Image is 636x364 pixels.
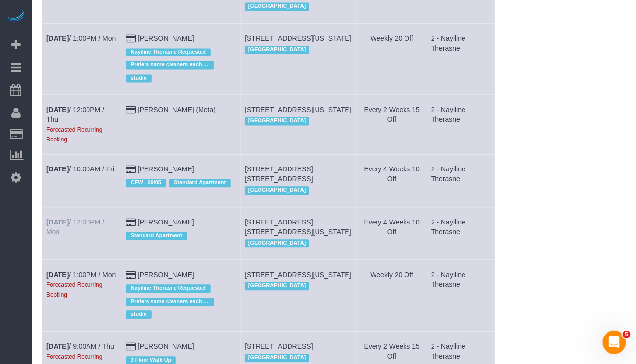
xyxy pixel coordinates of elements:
b: [DATE] [46,271,69,279]
small: Forecasted Recurring Booking [46,126,102,143]
span: [GEOGRAPHIC_DATA] [245,186,309,194]
span: Standard Apartment [169,179,231,187]
div: Location [245,184,352,196]
td: Schedule date [42,23,122,94]
td: Service location [241,154,357,207]
a: [PERSON_NAME] [138,342,194,350]
td: Frequency [357,23,427,94]
span: Standard Apartment [126,232,187,240]
b: [DATE] [46,342,69,350]
a: [PERSON_NAME] [138,218,194,226]
span: [GEOGRAPHIC_DATA] [245,354,309,362]
iframe: Intercom live chat [603,331,626,354]
b: [DATE] [46,165,69,173]
td: Customer [121,95,241,154]
span: [STREET_ADDRESS] [STREET_ADDRESS] [245,165,313,183]
i: Credit Card Payment [126,166,136,173]
td: Schedule date [42,207,122,259]
td: Service location [241,23,357,94]
a: [DATE]/ 1:00PM / Mon [46,271,116,279]
td: Service location [241,207,357,259]
span: Prefers same cleaners each time [126,61,214,69]
td: Customer [121,207,241,259]
span: 3 Floor Walk Up [126,356,176,364]
span: studio [126,74,152,82]
td: Assigned to [427,23,495,94]
div: Location [245,280,352,292]
a: [DATE]/ 12:00PM / Thu [46,106,104,123]
span: 5 [623,331,631,338]
b: [DATE] [46,34,69,42]
td: Schedule date [42,95,122,154]
span: [STREET_ADDRESS][US_STATE] [245,34,351,42]
td: Service location [241,95,357,154]
span: CFW - 09/05 [126,179,166,187]
span: Nayiline Therasne Requested [126,284,211,292]
td: Customer [121,23,241,94]
div: Location [245,114,352,127]
i: Credit Card Payment [126,107,136,113]
span: [STREET_ADDRESS] [STREET_ADDRESS][US_STATE] [245,218,351,236]
small: Forecasted Recurring Booking [46,281,102,298]
td: Frequency [357,95,427,154]
a: [PERSON_NAME] (Meta) [138,106,216,113]
span: [GEOGRAPHIC_DATA] [245,46,309,54]
span: [STREET_ADDRESS] [245,342,313,350]
span: [GEOGRAPHIC_DATA] [245,239,309,247]
i: Credit Card Payment [126,343,136,350]
div: Location [245,237,352,250]
a: [PERSON_NAME] [138,165,194,173]
td: Service location [241,260,357,331]
td: Assigned to [427,95,495,154]
img: Automaid Logo [6,10,26,24]
span: [STREET_ADDRESS][US_STATE] [245,106,351,113]
span: studio [126,310,152,318]
div: Location [245,43,352,56]
td: Assigned to [427,207,495,259]
td: Assigned to [427,154,495,207]
td: Frequency [357,260,427,331]
a: [DATE]/ 9:00AM / Thu [46,342,114,350]
span: [STREET_ADDRESS][US_STATE] [245,271,351,279]
b: [DATE] [46,106,69,113]
span: [GEOGRAPHIC_DATA] [245,117,309,125]
td: Frequency [357,154,427,207]
b: [DATE] [46,218,69,226]
i: Credit Card Payment [126,272,136,279]
i: Credit Card Payment [126,219,136,226]
td: Schedule date [42,154,122,207]
a: [DATE]/ 1:00PM / Mon [46,34,116,42]
span: [GEOGRAPHIC_DATA] [245,282,309,290]
span: Nayiline Therasne Requested [126,48,211,56]
div: Location [245,351,352,364]
td: Customer [121,260,241,331]
a: [DATE]/ 10:00AM / Fri [46,165,114,173]
span: [GEOGRAPHIC_DATA] [245,2,309,10]
span: Prefers same cleaners each time [126,298,214,306]
td: Customer [121,154,241,207]
td: Frequency [357,207,427,259]
a: [PERSON_NAME] [138,271,194,279]
i: Credit Card Payment [126,35,136,42]
td: Assigned to [427,260,495,331]
td: Schedule date [42,260,122,331]
a: [DATE]/ 12:00PM / Mon [46,218,104,236]
a: [PERSON_NAME] [138,34,194,42]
